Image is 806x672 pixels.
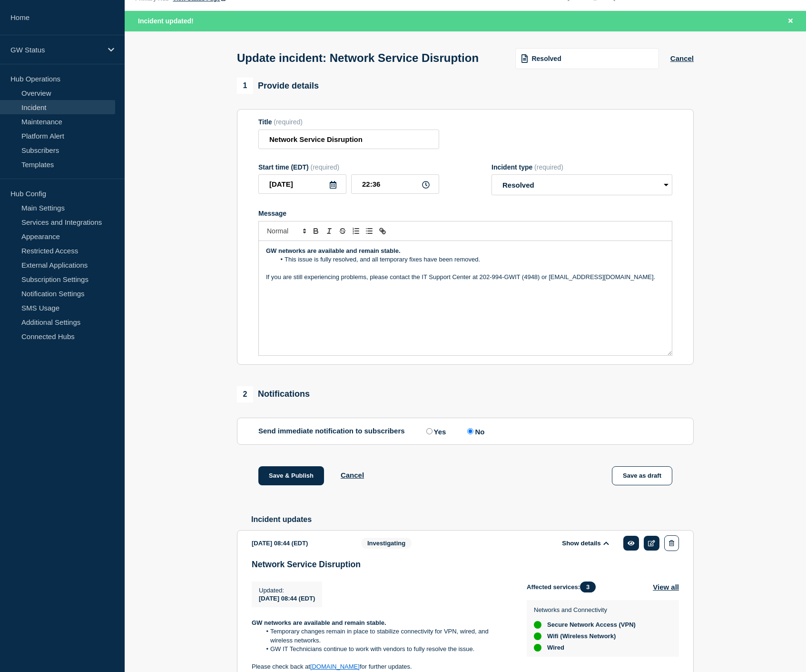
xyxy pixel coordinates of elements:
span: 3 [580,582,596,592]
button: Toggle link [376,225,389,237]
span: [DATE] 08:44 (EDT) [259,595,315,602]
button: Cancel [341,471,364,479]
button: Close banner [785,16,796,27]
li: This issue is fully resolved, and all temporary fixes have been removed. [275,255,665,264]
h1: Update incident: Network Service Disruption [237,51,479,65]
img: template icon [521,54,528,63]
span: Incident updated! [138,17,194,25]
span: Wired [547,644,564,652]
button: Save & Publish [258,466,324,485]
span: Investigating [361,538,412,549]
button: Toggle italic text [323,225,336,237]
button: View all [653,582,679,592]
div: Message [259,241,672,355]
div: up [534,632,541,640]
li: GW IT Technicians continue to work with vendors to fully resolve the issue. [261,645,512,653]
h3: Network Service Disruption [252,560,679,570]
input: YYYY-MM-DD [258,174,346,194]
input: HH:MM [351,174,439,194]
span: Secure Network Access (VPN) [547,621,636,629]
span: Font size [263,225,309,237]
div: Send immediate notification to subscribers [258,427,672,436]
span: (required) [534,163,563,171]
input: Yes [426,428,432,434]
p: Send immediate notification to subscribers [258,427,405,436]
div: Incident type [491,163,672,171]
span: (required) [311,163,340,171]
div: Start time (EDT) [258,163,439,171]
p: If you are still experiencing problems, please contact the IT Support Center at 202-994-GWIT (494... [266,273,665,281]
div: Title [258,118,439,126]
p: Please check back at for further updates. [252,662,511,671]
button: Toggle bulleted list [363,225,376,237]
span: Resolved [531,55,561,62]
button: Toggle strikethrough text [336,225,349,237]
h2: Incident updates [251,515,694,524]
button: Toggle ordered list [349,225,363,237]
input: Title [258,130,439,149]
button: Show details [559,539,611,547]
div: [DATE] 08:44 (EDT) [252,535,347,551]
li: Temporary changes remain in place to stabilize connectivity for VPN, wired, and wireless networks. [261,627,512,645]
div: Provide details [237,78,319,94]
div: up [534,621,541,629]
span: 2 [237,386,253,402]
span: Wifi (Wireless Network) [547,632,616,640]
label: No [465,427,484,436]
strong: GW networks are available and remain stable. [252,619,386,626]
label: Yes [424,427,446,436]
div: Notifications [237,386,310,402]
div: up [534,644,541,652]
p: Updated : [259,587,315,594]
div: Message [258,210,672,217]
strong: GW networks are available and remain stable. [266,247,401,254]
select: Incident type [491,174,672,195]
span: Affected services: [527,582,600,592]
span: 1 [237,78,253,94]
a: [DOMAIN_NAME] [310,663,360,670]
p: GW Status [10,46,102,54]
button: Toggle bold text [309,225,323,237]
input: No [467,428,473,434]
span: (required) [274,118,303,126]
button: Cancel [670,54,694,62]
p: Networks and Connectivity [534,606,636,613]
button: Save as draft [612,466,672,485]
